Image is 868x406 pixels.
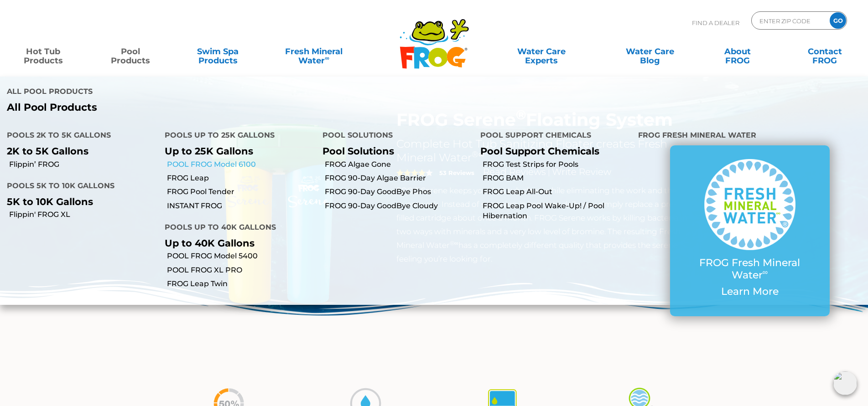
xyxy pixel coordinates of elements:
[167,265,316,275] a: POOL FROG XL PRO
[97,42,165,61] a: PoolProducts
[325,187,473,197] a: FROG 90-Day GoodBye Phos
[638,127,861,145] h4: FROG Fresh Mineral Water
[325,54,329,62] sup: ∞
[167,201,316,211] a: INSTANT FROG
[9,159,158,170] a: Flippin’ FROG
[483,201,631,221] a: FROG Leap Pool Wake-Up! / Pool Hibernation
[483,159,631,170] a: FROG Test Strips for Pools
[7,145,151,157] p: 2K to 5K Gallons
[271,42,356,61] a: Fresh MineralWater∞
[480,127,624,145] h4: Pool Support Chemicals
[325,173,473,183] a: FROG 90-Day Algae Barrier
[167,187,316,197] a: FROG Pool Tender
[7,127,151,145] h4: Pools 2K to 5K Gallons
[167,173,316,183] a: FROG Leap
[9,210,158,220] a: Flippin' FROG XL
[830,12,846,29] input: GO
[325,201,473,211] a: FROG 90-Day GoodBye Cloudy
[486,42,597,61] a: Water CareExperts
[703,42,771,61] a: AboutFROG
[167,251,316,261] a: POOL FROG Model 5400
[7,196,151,207] p: 5K to 10K Gallons
[480,145,624,157] p: Pool Support Chemicals
[165,219,309,237] h4: Pools up to 40K Gallons
[688,286,811,298] p: Learn More
[616,42,684,61] a: Water CareBlog
[688,159,811,302] a: FROG Fresh Mineral Water∞ Learn More
[184,42,252,61] a: Swim SpaProducts
[9,42,77,61] a: Hot TubProducts
[165,237,309,249] p: Up to 40K Gallons
[763,267,768,277] sup: ∞
[759,14,820,27] input: Zip Code Form
[7,102,427,113] a: All Pool Products
[165,127,309,145] h4: Pools up to 25K Gallons
[167,279,316,289] a: FROG Leap Twin
[322,145,394,157] a: Pool Solutions
[322,127,467,145] h4: Pool Solutions
[791,42,859,61] a: ContactFROG
[833,371,857,395] img: openIcon
[7,178,151,196] h4: Pools 5K to 10K Gallons
[167,159,316,170] a: POOL FROG Model 6100
[483,173,631,183] a: FROG BAM
[688,257,811,281] p: FROG Fresh Mineral Water
[7,83,427,102] h4: All Pool Products
[325,159,473,170] a: FROG Algae Gone
[692,11,739,34] p: Find A Dealer
[483,187,631,197] a: FROG Leap All-Out
[165,145,309,157] p: Up to 25K Gallons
